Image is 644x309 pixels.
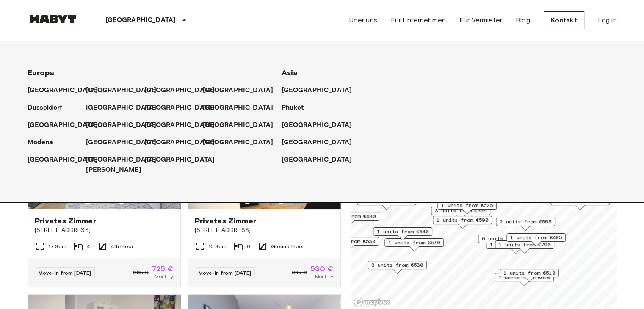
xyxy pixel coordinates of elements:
span: 3 units from €530 [371,261,423,269]
span: Privates Zimmer [195,216,256,226]
span: 725 € [152,265,174,273]
p: [GEOGRAPHIC_DATA] [203,103,274,113]
div: Map marker [550,197,610,210]
div: Map marker [478,235,537,248]
a: Über uns [349,15,377,25]
p: [GEOGRAPHIC_DATA] [86,103,157,113]
div: Map marker [384,238,444,251]
div: Map marker [506,233,566,246]
span: 905 € [133,269,149,276]
a: [GEOGRAPHIC_DATA] [28,120,107,130]
span: 17 Sqm [48,243,67,250]
p: [GEOGRAPHIC_DATA] [282,155,352,165]
a: [GEOGRAPHIC_DATA] [282,138,361,148]
span: Monthly [155,273,173,280]
p: [GEOGRAPHIC_DATA] [144,138,215,148]
div: Map marker [320,237,379,250]
a: Kontakt [544,11,584,29]
a: Für Vermieter [459,15,502,25]
span: 1 units from €640 [377,228,428,235]
img: Habyt [28,15,78,23]
p: [GEOGRAPHIC_DATA][PERSON_NAME] [86,155,157,175]
span: Asia [282,68,298,77]
p: [GEOGRAPHIC_DATA] [105,15,176,25]
a: Blog [516,15,530,25]
a: [GEOGRAPHIC_DATA] [282,120,361,130]
div: Map marker [431,207,490,220]
a: [GEOGRAPHIC_DATA] [86,86,165,96]
span: 6 units from €590 [482,235,533,243]
span: 6 [247,243,250,250]
a: [GEOGRAPHIC_DATA] [144,155,224,165]
span: 1 units from €680 [324,212,376,220]
p: Modena [28,138,53,148]
a: Modena [28,138,62,148]
span: 1 units from €525 [441,201,493,209]
span: 4 units from €530 [323,237,375,245]
div: Map marker [495,240,554,254]
a: [GEOGRAPHIC_DATA] [86,138,165,148]
span: Monthly [315,273,333,280]
a: Dusseldorf [28,103,71,113]
p: Phuket [282,103,304,113]
span: [STREET_ADDRESS] [35,226,174,235]
span: 4 [87,243,90,250]
a: [GEOGRAPHIC_DATA][PERSON_NAME] [86,155,165,175]
p: [GEOGRAPHIC_DATA] [144,120,215,130]
a: Für Unternehmen [391,15,446,25]
span: 16 Sqm [208,243,227,250]
p: Dusseldorf [28,103,63,113]
div: Map marker [496,218,555,231]
span: 1 units from €590 [437,216,488,224]
span: Move-in from [DATE] [199,270,252,276]
p: [GEOGRAPHIC_DATA] [282,86,352,96]
div: Map marker [500,269,559,282]
a: [GEOGRAPHIC_DATA] [86,103,165,113]
p: [GEOGRAPHIC_DATA] [144,155,215,165]
a: [GEOGRAPHIC_DATA] [203,86,282,96]
a: [GEOGRAPHIC_DATA] [282,86,361,96]
span: 665 € [292,269,307,276]
span: 1 units from €495 [510,234,562,241]
div: Map marker [373,227,432,240]
p: [GEOGRAPHIC_DATA] [144,103,215,113]
p: [GEOGRAPHIC_DATA] [144,86,215,96]
span: Europa [28,68,55,77]
p: [GEOGRAPHIC_DATA] [282,138,352,148]
span: Ground Floor [271,243,304,250]
a: [GEOGRAPHIC_DATA] [144,138,224,148]
span: 3 units from €555 [435,207,486,215]
span: 4th Floor [111,243,133,250]
p: [GEOGRAPHIC_DATA] [28,155,98,165]
a: Log in [598,15,617,25]
span: [STREET_ADDRESS] [195,226,334,235]
a: [GEOGRAPHIC_DATA] [144,103,224,113]
div: Map marker [320,212,379,225]
span: 1 units from €610 [498,273,550,281]
a: [GEOGRAPHIC_DATA] [144,120,224,130]
a: Phuket [282,103,312,113]
p: [GEOGRAPHIC_DATA] [203,138,274,148]
p: [GEOGRAPHIC_DATA] [86,120,157,130]
span: Move-in from [DATE] [39,270,91,276]
div: Map marker [495,273,554,286]
a: [GEOGRAPHIC_DATA] [28,86,107,96]
a: [GEOGRAPHIC_DATA] [203,103,282,113]
a: [GEOGRAPHIC_DATA] [144,86,224,96]
span: 1 units from €790 [499,241,550,248]
span: 1 units from €570 [388,239,440,246]
div: Map marker [357,197,416,210]
p: [GEOGRAPHIC_DATA] [86,138,157,148]
a: [GEOGRAPHIC_DATA] [86,120,165,130]
span: 1 units from €510 [503,269,555,277]
span: 530 € [310,265,334,273]
a: [GEOGRAPHIC_DATA] [282,155,361,165]
a: Mapbox logo [354,297,391,307]
p: [GEOGRAPHIC_DATA] [86,86,157,96]
span: 2 units from €555 [500,218,551,226]
span: Privates Zimmer [35,216,96,226]
a: [GEOGRAPHIC_DATA] [203,120,282,130]
p: [GEOGRAPHIC_DATA] [203,120,274,130]
div: Map marker [433,216,492,229]
a: [GEOGRAPHIC_DATA] [203,138,282,148]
